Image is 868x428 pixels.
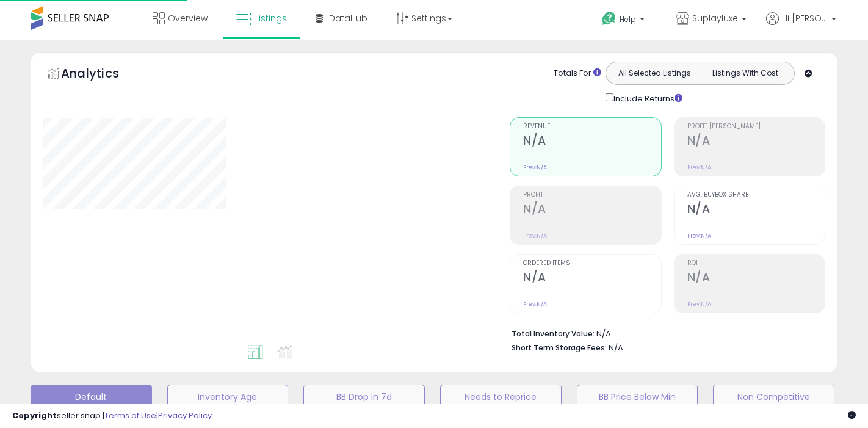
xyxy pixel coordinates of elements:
small: Prev: N/A [523,164,547,171]
span: DataHub [329,12,367,24]
a: Terms of Use [104,410,156,421]
small: Prev: N/A [687,164,711,171]
h2: N/A [523,202,660,219]
span: Hi [PERSON_NAME] [782,12,828,24]
strong: Copyright [12,410,57,421]
a: Help [592,2,657,40]
h2: N/A [687,270,825,287]
button: All Selected Listings [609,65,700,81]
button: Needs to Reprice [440,385,562,409]
span: Overview [168,12,208,24]
i: Get Help [601,11,617,26]
small: Prev: N/A [523,300,547,308]
small: Prev: N/A [687,300,711,308]
span: Ordered Items [523,260,660,267]
div: Include Returns [596,91,697,105]
span: Help [620,14,636,24]
span: ROI [687,260,825,267]
a: Hi [PERSON_NAME] [766,12,836,40]
span: Revenue [523,123,660,130]
button: BB Price Below Min [577,385,698,409]
li: N/A [512,325,816,340]
span: Suplayluxe [692,12,738,24]
button: Default [31,385,152,409]
h2: N/A [523,270,660,287]
h2: N/A [687,134,825,150]
button: Inventory Age [167,385,289,409]
small: Prev: N/A [687,232,711,239]
div: seller snap | | [12,410,212,422]
div: Totals For [554,68,601,79]
b: Short Term Storage Fees: [512,343,607,353]
small: Prev: N/A [523,232,547,239]
button: Non Competitive [713,385,834,409]
span: Avg. Buybox Share [687,192,825,198]
button: BB Drop in 7d [303,385,425,409]
span: Profit [PERSON_NAME] [687,123,825,130]
span: N/A [609,342,623,354]
h5: Analytics [61,65,143,85]
b: Total Inventory Value: [512,328,595,339]
button: Listings With Cost [700,65,790,81]
h2: N/A [523,134,660,150]
span: Profit [523,192,660,198]
a: Privacy Policy [158,410,212,421]
h2: N/A [687,202,825,219]
span: Listings [255,12,287,24]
